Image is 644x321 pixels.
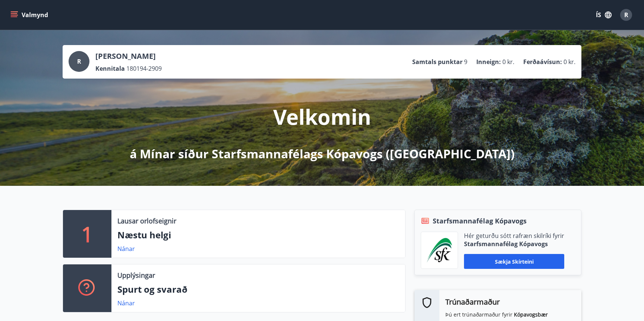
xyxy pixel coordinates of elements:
[9,8,51,22] button: menu
[117,283,399,296] p: Spurt og svarað
[464,58,467,66] span: 9
[427,238,452,263] img: x5MjQkxwhnYn6YREZUTEa9Q4KsBUeQdWGts9Dj4O.png
[412,58,463,66] p: Samtals punktar
[592,8,616,22] button: ÍS
[563,58,575,66] span: 0 kr.
[523,58,562,66] p: Ferðaávísun :
[81,220,93,248] p: 1
[464,232,564,240] p: Hér geturðu sótt rafræn skilríki fyrir
[117,229,399,241] p: Næstu helgi
[117,270,155,280] p: Upplýsingar
[95,64,125,73] p: Kennitala
[445,296,575,308] h6: Trúnaðarmaður
[117,245,135,253] a: Nánar
[117,299,135,307] a: Nánar
[464,240,564,248] p: Starfsmannafélag Kópavogs
[514,311,548,318] strong: Kópavogsbær
[445,311,575,318] p: Þú ert trúnaðarmaður fyrir
[476,58,501,66] p: Inneign :
[502,58,514,66] span: 0 kr.
[95,51,162,61] p: [PERSON_NAME]
[464,254,564,269] button: Sækja skírteini
[624,11,628,19] span: R
[126,64,162,73] span: 180194-2909
[117,216,176,226] p: Lausar orlofseignir
[617,6,635,24] button: R
[130,146,515,162] p: á Mínar síður Starfsmannafélags Kópavogs ([GEOGRAPHIC_DATA])
[77,57,81,66] span: R
[273,102,371,131] p: Velkomin
[433,216,527,226] span: Starfsmannafélag Kópavogs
